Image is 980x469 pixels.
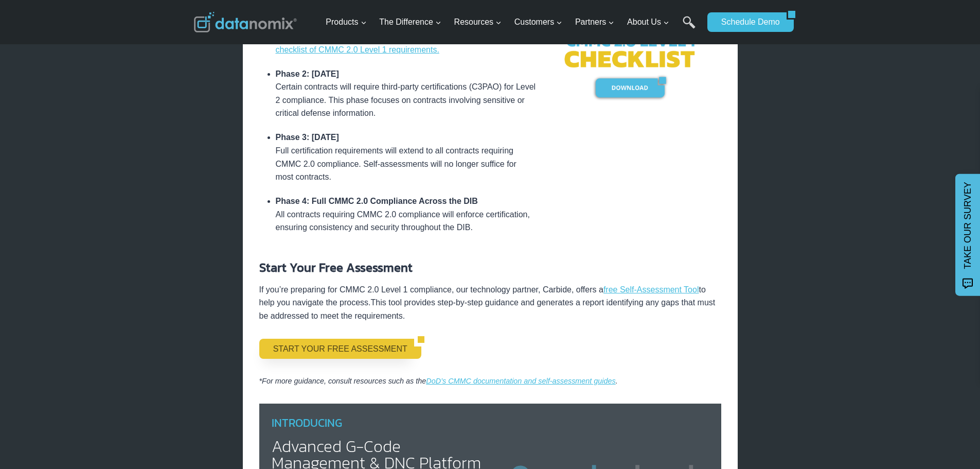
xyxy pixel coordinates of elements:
strong: Phase 2: [DATE] [276,70,339,78]
li: Full certification requirements will extend to all contracts requiring CMMC 2.0 compliance. Self-... [276,126,537,189]
span: About Us [627,15,669,29]
button: TAKE OUR SURVEY [955,173,980,296]
span: If you’re preparing for CMMC 2.0 Level 1 compliance, our technology partner, Carbide, offers a to... [259,285,706,307]
strong: Phase 4: Full CMMC 2.0 Compliance Across the DIB [276,197,478,205]
a: Download a checklist of CMMC 2.0 Level 1 requirements. [276,32,515,54]
img: Datanomix [194,12,297,32]
strong: Phase 3: [DATE] [276,133,339,142]
li: Certain contracts will require third-party certifications (C3PAO) for Level 2 compliance. This ph... [276,62,537,126]
a: Schedule Demo [707,12,787,32]
strong: Start Your Free Assessment [259,258,413,276]
span: Customers [514,15,562,29]
a: free Self-Assessment Tool [603,285,699,294]
a: START YOUR FREE ASSESSMENT [259,339,414,358]
span: Partners [575,15,614,29]
span: TAKE OUR SURVEY [960,182,975,269]
p: This tool provides step-by-step guidance and generates a report identifying any gaps that must be... [259,283,721,323]
a: DoD’s CMMC documentation and self-assessment guides [426,377,615,385]
em: *For more guidance, consult resources such as the . [259,377,618,385]
span: Products [326,15,366,29]
nav: Primary Navigation [322,6,702,39]
a: Search [683,16,696,39]
span: Resources [454,15,502,29]
span: The Difference [379,15,441,29]
h4: INTRODUCING [272,414,482,432]
li: All contracts requiring CMMC 2.0 compliance will enforce certification, ensuring consistency and ... [276,189,537,239]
